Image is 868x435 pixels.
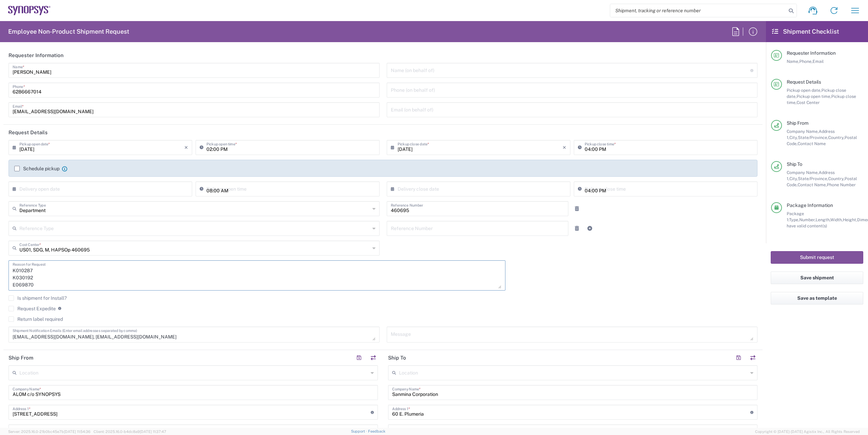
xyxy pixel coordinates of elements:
i: × [563,142,566,153]
span: Name, [787,59,799,64]
button: Save shipment [771,272,863,284]
input: Shipment, tracking or reference number [610,4,786,17]
span: City, [789,176,798,181]
span: [DATE] 11:37:47 [140,430,166,434]
span: Package 1: [787,211,804,222]
span: Height, [843,217,857,222]
span: Request Details [787,79,821,85]
h2: Ship To [388,354,406,361]
span: Client: 2025.16.0-b4dc8a9 [94,430,166,434]
span: Company Name, [787,129,819,134]
span: Type, [789,217,799,222]
button: Submit request [771,251,863,264]
span: Package Information [787,203,833,208]
h2: Request Details [9,129,48,136]
span: Pickup open date, [787,88,821,93]
span: Ship From [787,120,808,126]
a: Remove Reference [572,224,582,233]
span: Company Name, [787,170,819,175]
span: Number, [799,217,816,222]
span: Copyright © [DATE]-[DATE] Agistix Inc., All Rights Reserved [755,429,860,435]
span: Width, [830,217,843,222]
i: × [184,142,188,153]
label: Request Expedite [9,306,56,311]
span: Length, [816,217,830,222]
label: Is shipment for Install? [9,295,67,301]
span: Phone Number [827,182,856,187]
span: Email [813,59,824,64]
a: Support [351,429,368,433]
h2: Employee Non-Product Shipment Request [8,28,129,36]
button: Save as template [771,292,863,304]
h2: Ship From [9,354,33,361]
span: Ship To [787,161,802,167]
label: Return label required [9,316,63,322]
span: Cost Center [797,100,820,105]
a: Add Reference [585,224,595,233]
span: State/Province, [798,135,828,140]
a: Remove Reference [572,204,582,213]
span: Pickup open time, [797,94,831,99]
span: City, [789,135,798,140]
h2: Shipment Checklist [772,28,839,36]
span: Requester Information [787,50,836,56]
span: Country, [828,176,845,181]
span: Server: 2025.16.0-21b0bc45e7b [8,430,90,434]
span: [DATE] 11:54:36 [64,430,90,434]
span: Contact Name [798,141,826,146]
span: Country, [828,135,845,140]
span: State/Province, [798,176,828,181]
label: Schedule pickup [14,166,60,171]
span: Contact Name, [798,182,827,187]
h2: Requester Information [9,52,64,59]
span: Phone, [799,59,813,64]
a: Feedback [368,429,385,433]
